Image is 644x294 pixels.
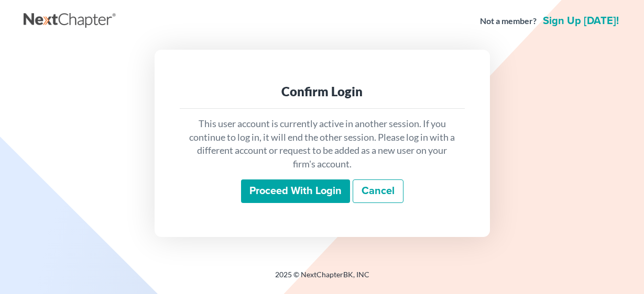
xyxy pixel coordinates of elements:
div: 2025 © NextChapterBK, INC [24,269,621,288]
a: Cancel [353,179,403,203]
strong: Not a member? [480,15,537,27]
div: Confirm Login [188,83,456,100]
input: Proceed with login [241,179,350,203]
p: This user account is currently active in another session. If you continue to log in, it will end ... [188,117,456,171]
a: Sign up [DATE]! [541,16,621,26]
